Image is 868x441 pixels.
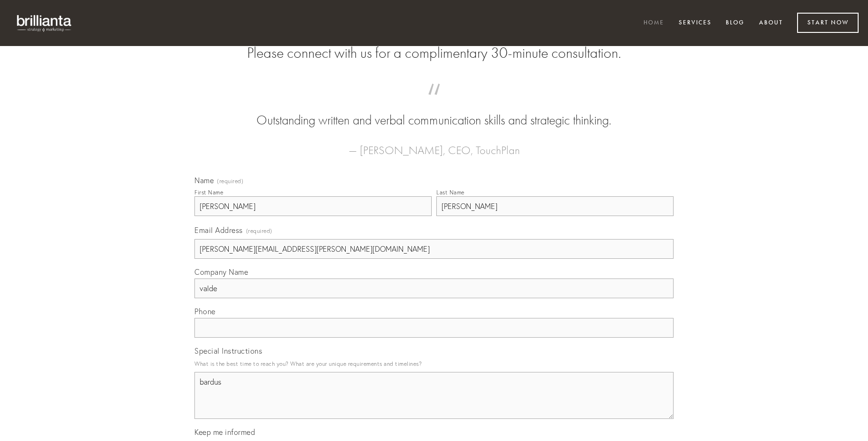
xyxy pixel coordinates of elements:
[9,9,80,37] img: brillianta - research, strategy, marketing
[209,130,659,160] figcaption: — [PERSON_NAME], CEO, TouchPlan
[194,267,248,277] span: Company Name
[217,178,243,184] span: (required)
[194,176,214,185] span: Name
[673,15,718,31] a: Services
[194,225,243,235] span: Email Address
[194,372,674,419] textarea: bardus
[753,15,789,31] a: About
[194,307,216,316] span: Phone
[436,189,465,196] div: Last Name
[246,224,272,237] span: (required)
[209,93,659,130] blockquote: Outstanding written and verbal communication skills and strategic thinking.
[720,15,751,31] a: Blog
[797,13,859,33] a: Start Now
[194,357,674,370] p: What is the best time to reach you? What are your unique requirements and timelines?
[194,346,262,356] span: Special Instructions
[194,44,674,62] h2: Please connect with us for a complimentary 30-minute consultation.
[209,93,659,111] span: “
[194,189,223,196] div: First Name
[194,427,255,437] span: Keep me informed
[637,15,670,31] a: Home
